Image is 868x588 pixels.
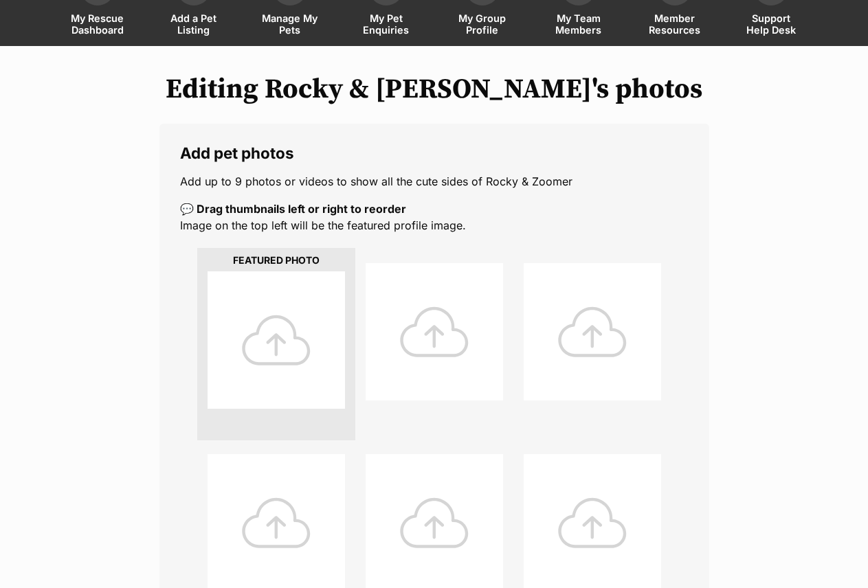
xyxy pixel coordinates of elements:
[355,12,417,36] span: My Pet Enquiries
[180,173,689,190] p: Add up to 9 photos or videos to show all the cute sides of Rocky & Zoomer
[67,12,129,36] span: My Rescue Dashboard
[180,144,689,162] legend: Add pet photos
[21,73,847,105] h1: Editing Rocky & [PERSON_NAME]'s photos
[740,12,802,36] span: Support Help Desk
[452,12,513,36] span: My Group Profile
[180,202,406,216] b: 💬 Drag thumbnails left or right to reorder
[180,201,689,234] p: Image on the top left will be the featured profile image.
[259,12,321,36] span: Manage My Pets
[548,12,610,36] span: My Team Members
[163,12,225,36] span: Add a Pet Listing
[644,12,706,36] span: Member Resources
